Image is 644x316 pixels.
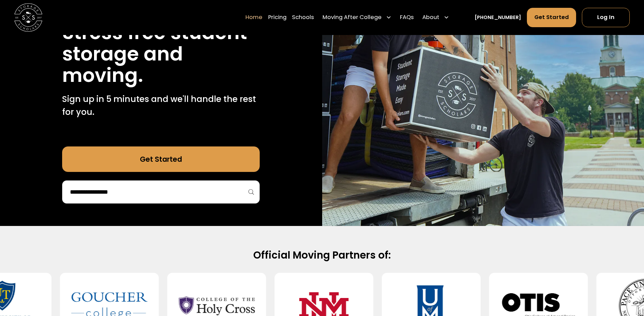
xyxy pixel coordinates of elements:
a: [PHONE_NUMBER] [475,14,521,21]
a: Log In [582,8,630,27]
p: Sign up in 5 minutes and we'll handle the rest for you. [62,93,260,118]
a: FAQs [400,8,414,28]
div: Moving After College [320,8,394,28]
a: Get Started [62,146,260,172]
h2: Official Moving Partners of: [96,249,548,262]
a: home [14,3,42,32]
img: Storage Scholars main logo [14,3,42,32]
a: Home [245,8,262,28]
a: Get Started [527,8,576,27]
h1: Stress free student storage and moving. [62,22,260,86]
a: Pricing [268,8,287,28]
div: Moving After College [323,14,382,22]
div: About [420,8,452,28]
div: About [422,14,439,22]
a: Schools [292,8,314,28]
